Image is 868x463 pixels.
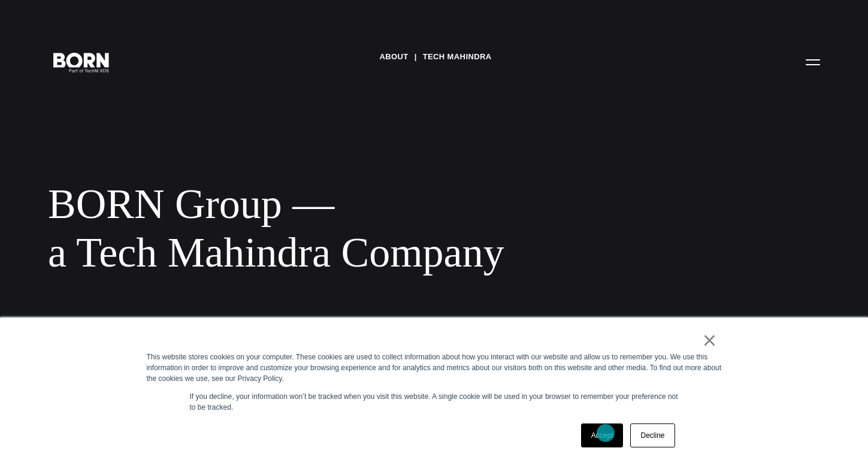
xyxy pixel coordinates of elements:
[48,180,731,277] div: BORN Group — a Tech Mahindra Company
[703,335,717,346] a: ×
[799,49,827,74] button: Open
[423,48,492,66] a: Tech Mahindra
[581,423,624,447] a: Accept
[630,423,675,447] a: Decline
[190,391,679,413] p: If you decline, your information won’t be tracked when you visit this website. A single cookie wi...
[379,48,408,66] a: About
[147,352,722,384] div: This website stores cookies on your computer. These cookies are used to collect information about...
